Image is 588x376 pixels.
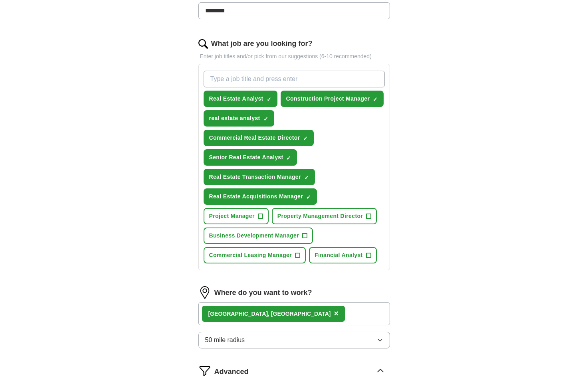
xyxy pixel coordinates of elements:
[209,251,292,259] span: Commercial Leasing Manager
[277,212,363,220] span: Property Management Director
[204,188,317,205] button: Real Estate Acquisitions Manager✓
[209,153,283,162] span: Senior Real Estate Analyst
[204,208,269,224] button: Project Manager
[209,232,299,240] span: Business Development Manager
[263,116,268,122] span: ✓
[204,130,314,146] button: Commercial Real Estate Director✓
[281,91,384,107] button: Construction Project Manager✓
[209,114,260,123] span: real estate analyst
[205,335,245,345] span: 50 mile radius
[198,39,208,49] img: search.png
[306,194,311,200] span: ✓
[204,149,297,166] button: Senior Real Estate Analyst✓
[204,247,306,263] button: Commercial Leasing Manager
[198,286,211,299] img: location.png
[198,332,390,348] button: 50 mile radius
[208,310,331,318] div: [GEOGRAPHIC_DATA], [GEOGRAPHIC_DATA]
[286,155,291,161] span: ✓
[204,169,315,185] button: Real Estate Transaction Manager✓
[373,96,378,103] span: ✓
[334,309,339,318] span: ×
[204,110,274,127] button: real estate analyst✓
[209,95,263,103] span: Real Estate Analyst
[209,192,303,201] span: Real Estate Acquisitions Manager
[286,95,370,103] span: Construction Project Manager
[209,134,300,142] span: Commercial Real Estate Director
[211,38,313,49] label: What job are you looking for?
[209,173,301,181] span: Real Estate Transaction Manager
[204,71,385,87] input: Type a job title and press enter
[315,251,363,259] span: Financial Analyst
[272,208,377,224] button: Property Management Director
[304,174,309,181] span: ✓
[214,287,312,298] label: Where do you want to work?
[309,247,377,263] button: Financial Analyst
[334,308,339,320] button: ×
[204,91,277,107] button: Real Estate Analyst✓
[267,96,271,103] span: ✓
[303,135,308,142] span: ✓
[198,52,390,61] p: Enter job titles and/or pick from our suggestions (6-10 recommended)
[204,228,313,244] button: Business Development Manager
[209,212,255,220] span: Project Manager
